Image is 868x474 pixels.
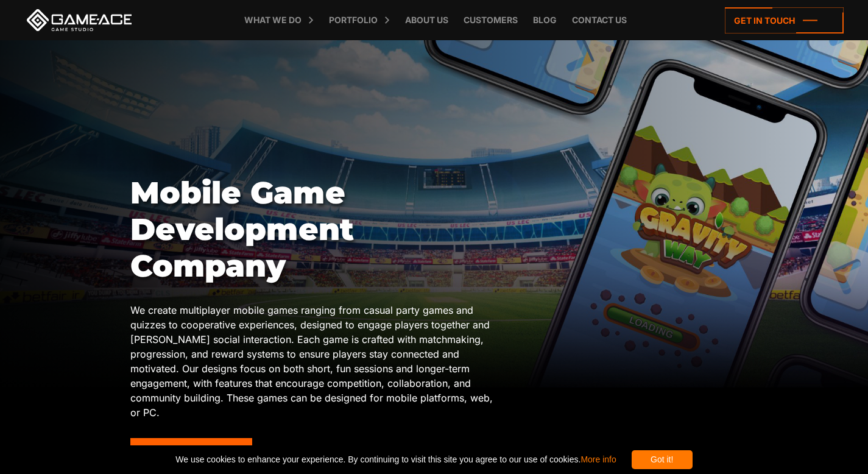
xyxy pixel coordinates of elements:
a: More info [580,455,616,464]
div: Got it! [632,450,693,469]
span: We use cookies to enhance your experience. By continuing to visit this site you agree to our use ... [175,450,616,469]
h1: Mobile Game Development Company [130,175,495,285]
a: Get in touch [725,7,844,34]
a: Contact Us [130,438,252,464]
p: We create multiplayer mobile games ranging from casual party games and quizzes to cooperative exp... [130,303,495,420]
